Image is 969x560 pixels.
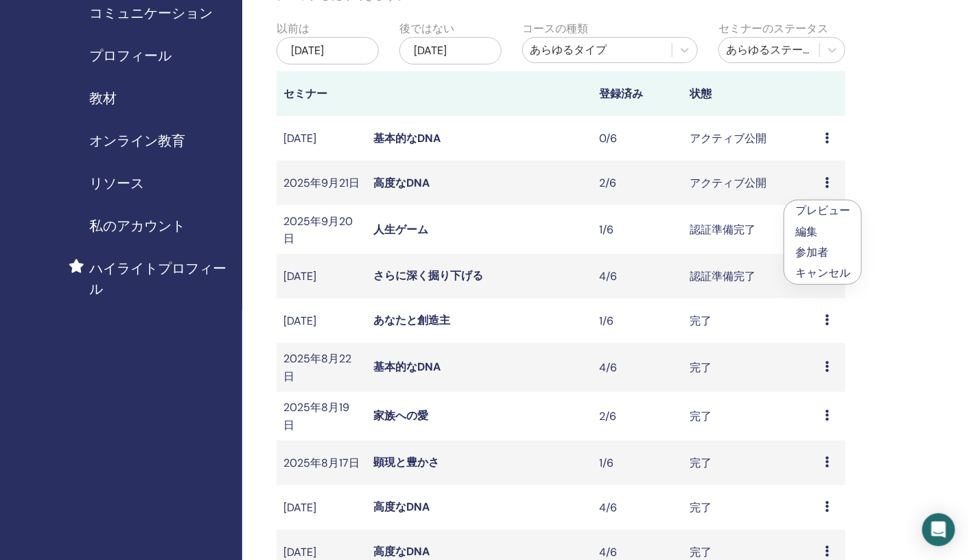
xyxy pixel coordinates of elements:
font: ハイライトプロフィール [89,259,226,298]
font: 2025年8月19日 [283,400,349,432]
font: 0/6 [600,131,618,145]
a: 人生ゲーム [374,222,429,237]
a: 家族への愛 [374,408,429,423]
a: さらに深く掘り下げる [374,268,484,283]
font: 以前は [277,21,310,36]
a: 基本的なDNA [374,131,441,145]
font: リソース [89,174,144,192]
font: アクティブ公開 [690,176,767,190]
font: 4/6 [600,360,618,375]
font: 2/6 [600,176,617,190]
font: 2025年9月21日 [283,176,360,190]
font: プロフィール [89,47,172,65]
font: [DATE] [291,43,324,58]
font: 完了 [690,545,712,559]
font: コミュニケーション [89,4,213,22]
font: 2/6 [600,409,617,423]
font: 状態 [690,86,712,101]
font: 完了 [690,360,712,375]
font: [DATE] [283,500,316,515]
a: プレビュー [795,203,850,218]
font: 完了 [690,409,712,423]
font: 4/6 [600,269,618,283]
font: あらゆるタイプ [530,43,607,57]
font: [DATE] [414,43,447,58]
a: 参加者 [795,245,828,259]
font: 2025年8月22日 [283,351,351,383]
font: 登録済み [600,86,644,101]
font: 認証準備完了 [690,222,756,237]
div: インターコムメッセンジャーを開く [922,513,955,546]
a: 顕現と豊かさ [374,455,440,469]
font: 4/6 [600,545,618,559]
font: 後ではない [399,21,454,36]
font: [DATE] [283,545,316,559]
font: 認証準備完了 [690,269,756,283]
font: 4/6 [600,500,618,515]
font: セミナー [283,86,327,101]
font: オンライン教育 [89,132,185,150]
a: 高度なDNA [374,500,430,514]
a: あなたと創造主 [374,313,451,327]
font: セミナーのステータス [719,21,828,36]
font: [DATE] [283,269,316,283]
font: 1/6 [600,456,614,470]
font: 1/6 [600,222,614,237]
a: 高度なDNA [374,176,430,190]
font: 教材 [89,89,117,107]
font: あらゆるステータス [726,43,825,57]
a: 高度なDNA [374,544,430,559]
a: 編集 [795,224,817,239]
font: 完了 [690,500,712,515]
font: アクティブ公開 [690,131,767,145]
font: コースの種類 [522,21,588,36]
font: [DATE] [283,314,316,328]
font: 完了 [690,314,712,328]
font: [DATE] [283,131,316,145]
font: キャンセル [795,266,850,280]
font: 2025年8月17日 [283,456,360,470]
a: 基本的なDNA [374,360,441,374]
font: 私のアカウント [89,217,185,235]
font: 完了 [690,456,712,470]
font: 1/6 [600,314,614,328]
font: 2025年9月20日 [283,214,353,246]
